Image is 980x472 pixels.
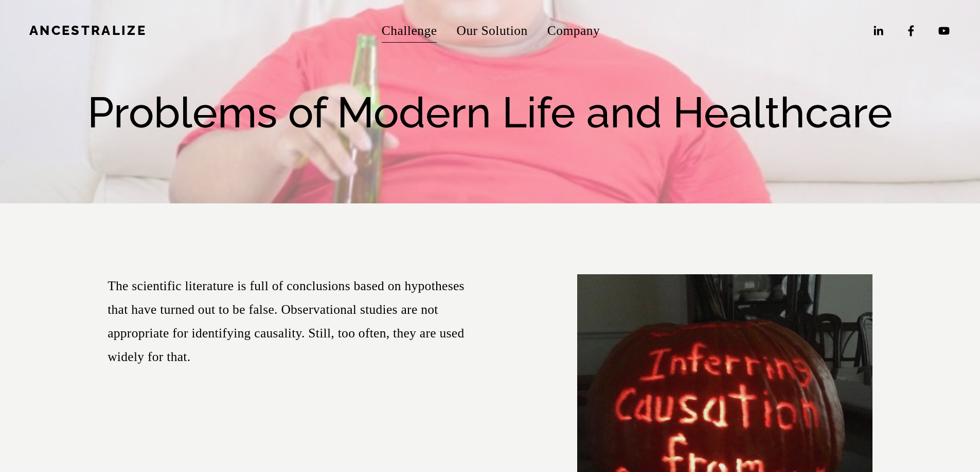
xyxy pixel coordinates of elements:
span: Company [547,19,600,43]
a: YouTube [937,24,951,37]
p: The scientific literature is full of conclusions based on hypotheses that have turned out to be f... [108,274,481,368]
a: Challenge [382,17,437,44]
a: Facebook [904,24,918,37]
a: Ancestralize [29,23,147,38]
h1: Problems of Modern Life and Healthcare [29,86,951,139]
a: Our Solution [457,17,528,44]
a: LinkedIn [871,24,885,37]
a: folder dropdown [547,17,600,44]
